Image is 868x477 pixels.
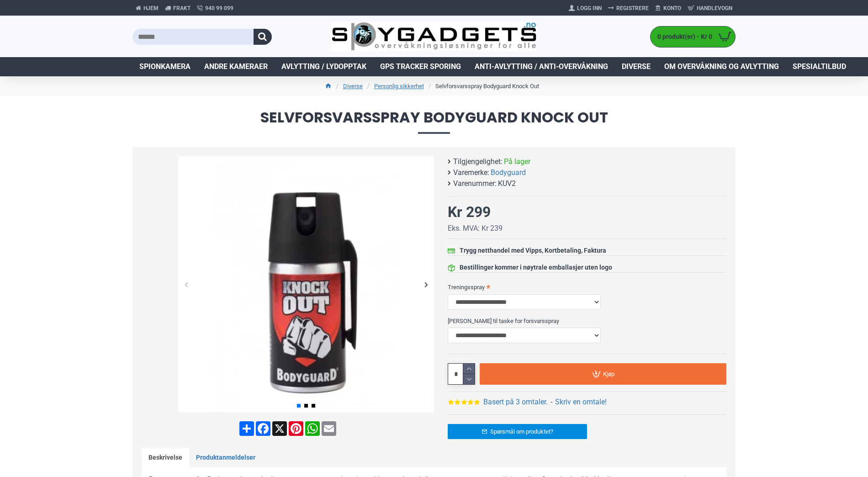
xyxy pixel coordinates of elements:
a: Registrere [605,1,652,16]
label: [PERSON_NAME] til taske for forsvarsspray [448,313,726,328]
a: Personlig sikkerhet [374,82,424,91]
span: Konto [663,4,681,12]
b: Tilgjengelighet: [453,156,503,167]
a: X [271,421,288,436]
a: Bodyguard [491,167,526,178]
span: Selvforsvarsspray Bodyguard Knock Out [132,110,736,133]
span: Spesialtilbud [793,61,846,72]
a: Share [238,421,255,436]
b: Varenummer: [453,178,497,189]
span: Avlytting / Lydopptak [281,61,366,72]
div: Kr 299 [448,201,491,223]
span: På lager [504,156,530,167]
a: Logg Inn [566,1,605,16]
img: Forsvarsspray - Lovlig Pepperspray - SpyGadgets.no [178,156,434,412]
a: Pinterest [288,421,304,436]
span: Andre kameraer [204,61,268,72]
a: Spesialtilbud [786,57,853,76]
span: Go to slide 3 [312,404,315,408]
div: Next slide [418,276,434,292]
span: Anti-avlytting / Anti-overvåkning [475,61,608,72]
a: Om overvåkning og avlytting [657,57,786,76]
div: Trygg netthandel med Vipps, Kortbetaling, Faktura [460,246,606,255]
a: Diverse [343,82,363,91]
a: Diverse [615,57,657,76]
span: Logg Inn [577,4,602,12]
div: Previous slide [178,276,194,292]
span: KUV2 [498,178,516,189]
a: Facebook [255,421,271,436]
label: Treningsspray [448,280,726,294]
b: - [550,397,552,406]
span: Hjem [143,4,159,12]
span: Diverse [622,61,651,72]
div: Bestillinger kommer i nøytrale emballasjer uten logo [460,263,612,272]
span: Frakt [173,4,191,12]
a: Avlytting / Lydopptak [275,57,373,76]
span: Spionkamera [139,61,191,72]
a: Handlevogn [684,1,736,16]
span: Go to slide 2 [304,404,308,408]
span: GPS Tracker Sporing [380,61,461,72]
a: Andre kameraer [197,57,275,76]
a: Konto [652,1,684,16]
span: Om overvåkning og avlytting [664,61,779,72]
img: SpyGadgets.no [332,22,537,52]
a: Email [321,421,337,436]
a: Skriv en omtale! [555,397,607,408]
span: Registrere [616,4,649,12]
a: Basert på 3 omtaler. [483,397,548,408]
a: Spionkamera [132,57,197,76]
a: Spørsmål om produktet? [448,424,587,439]
a: GPS Tracker Sporing [373,57,468,76]
span: Kjøp [603,371,614,377]
a: Produktanmeldelser [189,448,262,467]
a: 0 produkt(er) - Kr 0 [651,26,735,47]
b: Varemerke: [453,167,489,178]
span: Handlevogn [697,4,732,12]
span: 0 produkt(er) - Kr 0 [651,32,715,42]
a: WhatsApp [304,421,321,436]
a: Anti-avlytting / Anti-overvåkning [468,57,615,76]
span: 940 99 099 [205,4,233,12]
span: Go to slide 1 [297,404,301,408]
a: Beskrivelse [142,448,189,467]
